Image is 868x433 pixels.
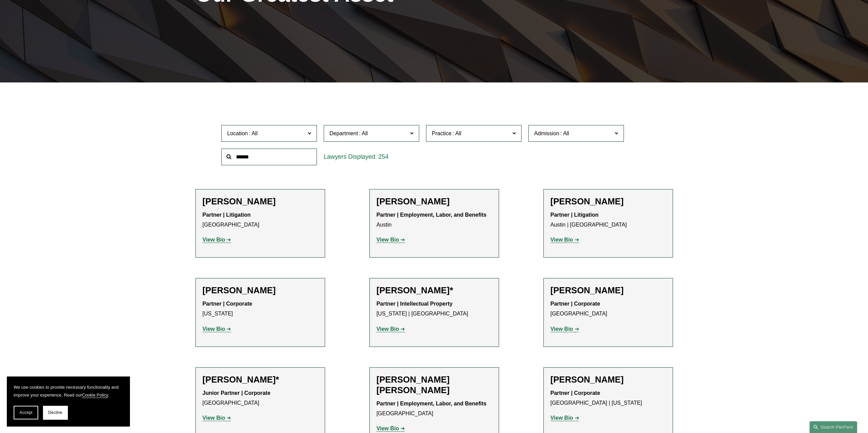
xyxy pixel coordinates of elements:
strong: Partner | Litigation [550,212,599,218]
h2: [PERSON_NAME]* [377,285,492,296]
h2: [PERSON_NAME] [377,196,492,207]
span: Location [227,130,248,136]
h2: [PERSON_NAME] [550,196,666,207]
strong: Partner | Corporate [550,301,600,307]
h2: [PERSON_NAME] [550,285,666,296]
h2: [PERSON_NAME] [203,196,318,207]
a: Search this site [809,421,857,433]
strong: Partner | Employment, Labor, and Benefits [377,212,487,218]
p: [US_STATE] | [GEOGRAPHIC_DATA] [377,299,492,319]
h2: [PERSON_NAME]* [203,374,318,385]
a: View Bio [550,326,579,332]
span: Practice [432,130,452,136]
strong: View Bio [550,415,573,421]
p: [GEOGRAPHIC_DATA] [203,388,318,408]
strong: Partner | Corporate [550,390,600,396]
a: View Bio [377,326,405,332]
strong: View Bio [377,426,399,431]
strong: View Bio [377,237,399,243]
a: View Bio [377,426,405,431]
p: We use cookies to provide necessary functionality and improve your experience. Read our . [14,383,123,399]
a: View Bio [203,237,231,243]
button: Decline [43,406,68,419]
span: Department [329,130,358,136]
span: Admission [534,130,559,136]
a: View Bio [203,326,231,332]
strong: Partner | Litigation [203,212,251,218]
p: [US_STATE] [203,299,318,319]
p: [GEOGRAPHIC_DATA] [550,299,666,319]
strong: View Bio [203,415,225,421]
a: View Bio [550,237,579,243]
strong: Junior Partner | Corporate [203,390,270,396]
p: Austin [377,210,492,230]
h2: [PERSON_NAME] [203,285,318,296]
a: View Bio [377,237,405,243]
strong: View Bio [550,237,573,243]
strong: View Bio [550,326,573,332]
span: 254 [378,153,388,160]
strong: View Bio [203,326,225,332]
strong: Partner | Employment, Labor, and Benefits [377,401,487,406]
h2: [PERSON_NAME] [550,374,666,385]
p: [GEOGRAPHIC_DATA] [203,210,318,230]
strong: Partner | Intellectual Property [377,301,453,307]
p: [GEOGRAPHIC_DATA] | [US_STATE] [550,388,666,408]
a: View Bio [203,415,231,421]
p: Austin | [GEOGRAPHIC_DATA] [550,210,666,230]
p: [GEOGRAPHIC_DATA] [377,399,492,419]
h2: [PERSON_NAME] [PERSON_NAME] [377,374,492,396]
a: View Bio [550,415,579,421]
strong: View Bio [377,326,399,332]
span: Accept [19,410,32,415]
strong: View Bio [203,237,225,243]
button: Accept [14,406,38,419]
strong: Partner | Corporate [203,301,252,307]
a: Cookie Policy [82,392,108,398]
span: Decline [48,410,62,415]
section: Cookie banner [7,376,130,426]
